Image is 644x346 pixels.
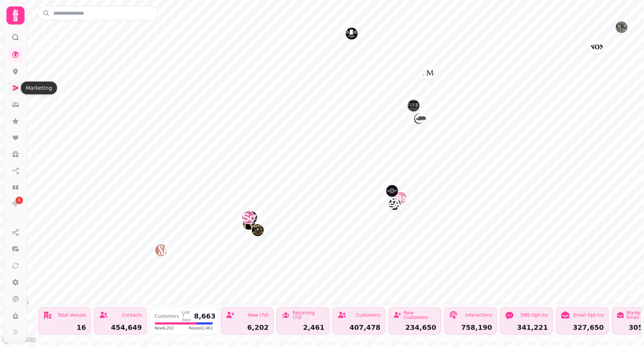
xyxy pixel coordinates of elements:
a: 1 [8,197,23,212]
button: Royal Mile Tavern [423,67,435,79]
div: 758,190 [449,324,492,331]
div: Marketing [21,82,57,94]
div: Last 7 days [182,311,191,322]
button: The Canons Gait [591,41,603,53]
div: Map marker [346,28,358,42]
div: Map marker [252,224,264,238]
div: 454,649 [99,324,142,331]
button: La Belle Angelle [395,192,407,204]
div: Map marker [615,21,627,35]
div: 407,478 [337,324,380,331]
button: Whistle Binkies [407,100,420,112]
div: Total Venues [58,313,86,317]
div: Map marker [407,100,420,114]
div: Email Opt-ins [573,313,604,317]
div: New Customers [404,311,436,320]
div: 234,650 [393,324,436,331]
button: Bar Salsa [155,244,167,256]
div: 8,663 [194,313,215,320]
div: Customers [155,314,179,318]
div: 2,461 [281,324,324,331]
div: 6,202 [226,324,269,331]
button: Globe Bar [414,113,426,125]
div: Interactions [465,313,492,317]
div: Customers [356,313,380,317]
button: MacKays on the Mile [615,21,627,33]
div: New (7d) [248,313,269,317]
span: New 6,202 [155,325,174,331]
div: SMS Opt-ins [520,313,548,317]
div: Returning (7d) [292,311,324,320]
button: Subway Social [242,211,254,223]
div: Map marker [414,113,426,127]
div: Contacts [122,313,142,317]
button: McGonagalls [252,224,264,236]
div: Map marker [155,244,167,258]
div: 341,221 [505,324,548,331]
button: Halfway House [346,28,358,40]
div: Map marker [389,198,401,212]
span: Repeat 2,461 [189,325,213,331]
div: Map marker [423,67,435,81]
div: Map marker [591,41,603,55]
button: The Mash House [389,198,401,210]
div: 16 [43,324,86,331]
div: Map marker [242,211,254,226]
div: Map marker [395,192,407,206]
span: 1 [18,198,20,203]
a: Mapbox logo [2,335,35,344]
div: Map marker [386,185,398,199]
div: 327,650 [561,324,604,331]
button: Stramash [386,185,398,197]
